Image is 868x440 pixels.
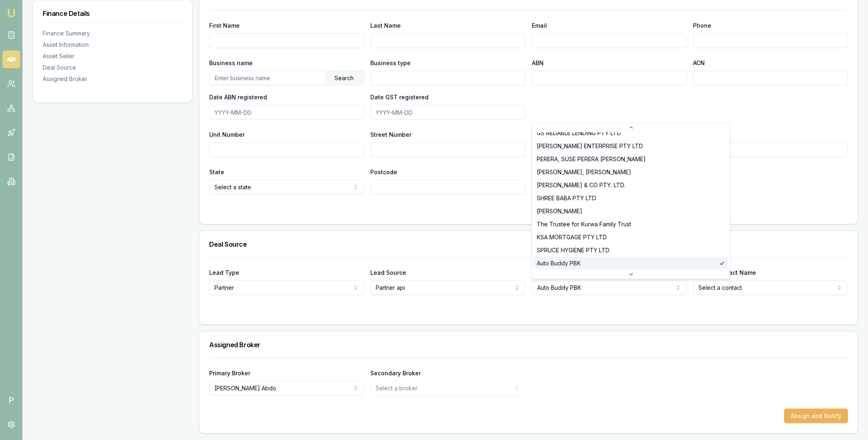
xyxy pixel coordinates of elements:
span: GS RELIABLE LENDING PTY LTD [537,129,621,137]
span: [PERSON_NAME] ENTERPRISE PTY LTD [537,142,643,150]
span: PERERA, SUSE PERERA [PERSON_NAME] [537,155,646,163]
span: [PERSON_NAME], [PERSON_NAME] [537,168,632,176]
span: Auto Buddy PBK [537,259,581,267]
span: [PERSON_NAME] [537,207,583,215]
span: [PERSON_NAME] & CO PTY. LTD. [537,181,625,189]
span: The Trustee for Kurwa Family Trust [537,220,632,228]
span: KSA MORTGAGE PTY LTD [537,233,607,241]
span: SHREE BABA PTY LTD [537,194,597,202]
span: SPRUCE HYGIENE PTY LTD [537,246,610,254]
